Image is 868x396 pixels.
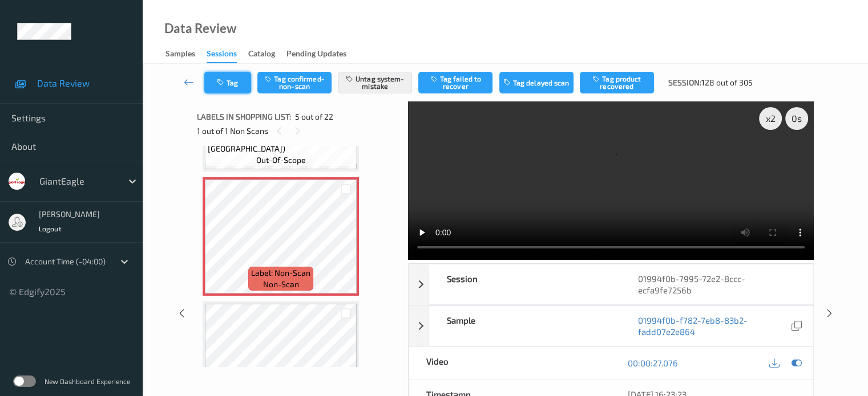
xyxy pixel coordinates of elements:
div: 0 s [785,107,808,130]
div: 1 out of 1 Non Scans [197,124,400,138]
a: Sessions [207,46,248,63]
span: Label: Non-Scan [251,267,310,279]
div: Catalog [248,48,275,62]
div: Sample01994f0b-f782-7eb8-83b2-fadd07e2e864 [409,305,813,346]
span: non-scan [263,279,299,290]
a: Catalog [248,46,286,62]
span: Session: [668,77,701,88]
button: Untag system-mistake [338,72,412,93]
button: Tag confirmed-non-scan [257,72,332,93]
button: Tag [204,72,251,93]
div: Sample [429,306,621,346]
button: Tag product recovered [580,72,654,93]
a: Samples [165,46,207,62]
a: 01994f0b-f782-7eb8-83b2-fadd07e2e864 [638,315,789,337]
button: Tag failed to recover [418,72,492,93]
span: 128 out of 305 [701,77,753,88]
div: Pending Updates [286,48,346,62]
span: out-of-scope [256,154,306,166]
div: Video [409,347,611,379]
div: Session01994f0b-7995-72e2-8ccc-ecfa9fe7256b [409,264,813,305]
div: x 2 [759,107,782,130]
a: 00:00:27.076 [628,357,678,369]
div: Samples [165,48,195,62]
span: 5 out of 22 [295,111,333,123]
span: Labels in shopping list: [197,111,291,123]
div: 01994f0b-7995-72e2-8ccc-ecfa9fe7256b [621,264,813,304]
button: Tag delayed scan [499,72,574,93]
div: Sessions [207,48,237,63]
div: Session [429,264,621,304]
div: Data Review [164,23,236,34]
a: Pending Updates [286,46,358,62]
